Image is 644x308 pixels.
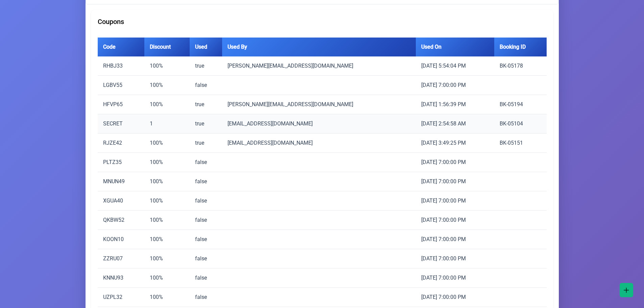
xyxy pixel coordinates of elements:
[190,153,222,172] td: false
[416,211,494,230] td: [DATE] 7:00:00 PM
[98,191,145,211] td: XGUA40
[98,38,145,56] th: Code
[494,114,547,134] td: BK-05104
[98,134,145,153] td: RJZE42
[98,17,547,27] div: Coupons
[98,230,145,249] td: KOON10
[190,288,222,307] td: false
[144,211,189,230] td: 100%
[416,191,494,211] td: [DATE] 7:00:00 PM
[416,95,494,114] td: [DATE] 1:56:39 PM
[144,114,189,134] td: 1
[144,249,189,268] td: 100%
[98,172,145,191] td: MNUN49
[98,268,145,288] td: KNNU93
[190,95,222,114] td: true
[144,191,189,211] td: 100%
[416,38,494,56] th: Used On
[98,211,145,230] td: QKBW52
[144,95,189,114] td: 100%
[494,134,547,153] td: BK-05151
[190,134,222,153] td: true
[144,153,189,172] td: 100%
[144,56,189,76] td: 100%
[190,172,222,191] td: false
[144,268,189,288] td: 100%
[190,230,222,249] td: false
[222,56,416,76] td: [PERSON_NAME][EMAIL_ADDRESS][DOMAIN_NAME]
[144,38,189,56] th: Discount
[98,114,145,134] td: SECRET
[494,95,547,114] td: BK-05194
[416,114,494,134] td: [DATE] 2:54:58 AM
[144,230,189,249] td: 100%
[98,153,145,172] td: PLTZ35
[494,56,547,76] td: BK-05178
[98,249,145,268] td: ZZRU07
[190,114,222,134] td: true
[190,56,222,76] td: true
[416,230,494,249] td: [DATE] 7:00:00 PM
[416,76,494,95] td: [DATE] 7:00:00 PM
[190,211,222,230] td: false
[416,56,494,76] td: [DATE] 5:54:04 PM
[98,95,145,114] td: HFVP65
[416,153,494,172] td: [DATE] 7:00:00 PM
[190,191,222,211] td: false
[144,172,189,191] td: 100%
[222,114,416,134] td: [EMAIL_ADDRESS][DOMAIN_NAME]
[190,249,222,268] td: false
[144,76,189,95] td: 100%
[416,288,494,307] td: [DATE] 7:00:00 PM
[190,38,222,56] th: Used
[98,56,145,76] td: RHBJ33
[98,288,145,307] td: UZPL32
[98,76,145,95] td: LGBV55
[222,38,416,56] th: Used By
[494,38,547,56] th: Booking ID
[416,134,494,153] td: [DATE] 3:49:25 PM
[416,268,494,288] td: [DATE] 7:00:00 PM
[190,268,222,288] td: false
[416,172,494,191] td: [DATE] 7:00:00 PM
[222,134,416,153] td: [EMAIL_ADDRESS][DOMAIN_NAME]
[222,95,416,114] td: [PERSON_NAME][EMAIL_ADDRESS][DOMAIN_NAME]
[144,134,189,153] td: 100%
[416,249,494,268] td: [DATE] 7:00:00 PM
[190,76,222,95] td: false
[144,288,189,307] td: 100%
